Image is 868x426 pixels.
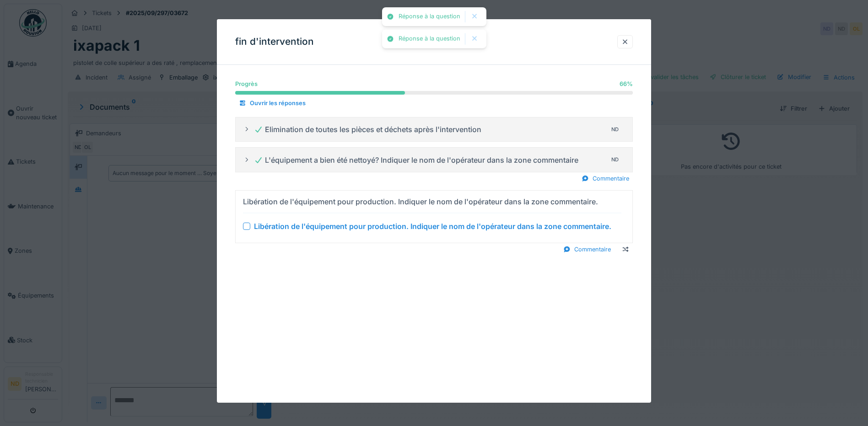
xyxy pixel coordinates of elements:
div: 66 % [620,80,633,88]
summary: L'équipement a bien été nettoyé? Indiquer le nom de l'opérateur dans la zone commentaireND [239,151,629,168]
progress: 66 % [235,91,633,95]
summary: Elimination de toutes les pièces et déchets après l'interventionND [239,121,629,138]
div: Progrès [235,80,258,88]
div: Réponse à la question [399,13,460,21]
div: ND [609,154,621,166]
div: L'équipement a bien été nettoyé? Indiquer le nom de l'opérateur dans la zone commentaire [254,154,578,165]
div: Libération de l'équipement pour production. Indiquer le nom de l'opérateur dans la zone commentaire. [254,221,611,232]
div: Réponse à la question [399,35,460,43]
summary: Libération de l'équipement pour production. Indiquer le nom de l'opérateur dans la zone commentai... [239,194,629,239]
div: Commentaire [560,243,615,256]
div: Elimination de toutes les pièces et déchets après l'intervention [254,124,481,135]
h3: fin d'intervention [235,36,314,48]
div: ND [609,123,621,136]
div: Ouvrir les réponses [235,97,309,109]
div: Libération de l'équipement pour production. Indiquer le nom de l'opérateur dans la zone commentaire. [243,196,598,207]
div: Commentaire [578,172,633,185]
